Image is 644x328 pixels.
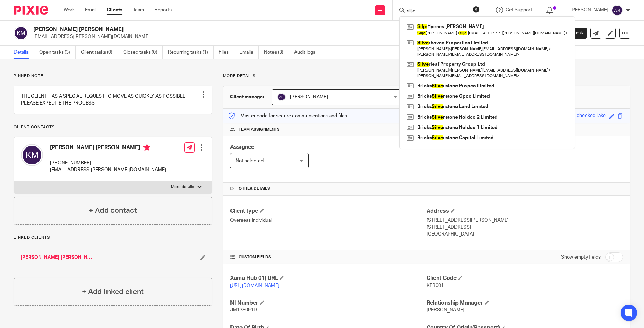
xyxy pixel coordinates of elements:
p: [EMAIL_ADDRESS][PERSON_NAME][DOMAIN_NAME] [33,33,537,40]
h4: + Add contact [89,205,137,216]
a: Notes (3) [264,46,289,59]
img: svg%3E [21,144,43,166]
h4: Client Code [427,275,623,282]
i: Primary [143,144,150,151]
p: [GEOGRAPHIC_DATA] [427,231,623,238]
p: Linked clients [14,235,212,240]
h3: Client manager [230,94,265,100]
a: Files [219,46,234,59]
p: Pinned note [14,73,212,79]
p: [STREET_ADDRESS] [427,224,623,231]
img: svg%3E [612,5,623,16]
label: Show empty fields [561,254,601,261]
h4: + Add linked client [82,286,144,297]
p: Client contacts [14,124,212,130]
input: Search [406,8,468,14]
h4: Address [427,208,623,215]
a: Audit logs [294,46,321,59]
span: Team assignments [239,127,280,132]
p: [PHONE_NUMBER] [50,160,166,166]
a: Details [14,46,34,59]
span: Get Support [506,8,532,12]
img: Pixie [14,6,48,15]
p: More details [223,73,630,79]
a: Clients [107,7,122,13]
a: Open tasks (3) [39,46,76,59]
span: Not selected [236,158,264,163]
a: Client tasks (0) [81,46,118,59]
h4: CUSTOM FIELDS [230,254,427,260]
a: Work [64,7,75,13]
span: [PERSON_NAME] [427,308,464,313]
p: [STREET_ADDRESS][PERSON_NAME] [427,217,623,224]
img: svg%3E [277,93,286,101]
a: Reports [154,7,172,13]
a: Emails [239,46,259,59]
h4: Client type [230,208,427,215]
h2: [PERSON_NAME] [PERSON_NAME] [33,26,436,33]
h4: Xama Hub 01) URL [230,275,427,282]
a: [PERSON_NAME] [PERSON_NAME] [21,254,95,261]
button: Clear [473,6,480,13]
a: Team [133,7,144,13]
span: JM138091D [230,308,257,313]
span: Other details [239,186,270,192]
p: Master code for secure communications and files [228,112,347,119]
p: More details [171,184,194,190]
span: [PERSON_NAME] [290,95,328,99]
h4: [PERSON_NAME] [PERSON_NAME] [50,144,166,153]
p: [PERSON_NAME] [570,7,608,13]
h4: Relationship Manager [427,299,623,307]
img: svg%3E [14,26,28,40]
p: Overseas Individual [230,217,427,224]
a: [URL][DOMAIN_NAME] [230,283,279,288]
a: Recurring tasks (1) [168,46,214,59]
span: Assignee [230,144,254,150]
a: Closed tasks (0) [123,46,163,59]
span: KER001 [427,283,444,288]
p: [EMAIL_ADDRESS][PERSON_NAME][DOMAIN_NAME] [50,166,166,173]
h4: NI Number [230,299,427,307]
a: Email [85,7,96,13]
